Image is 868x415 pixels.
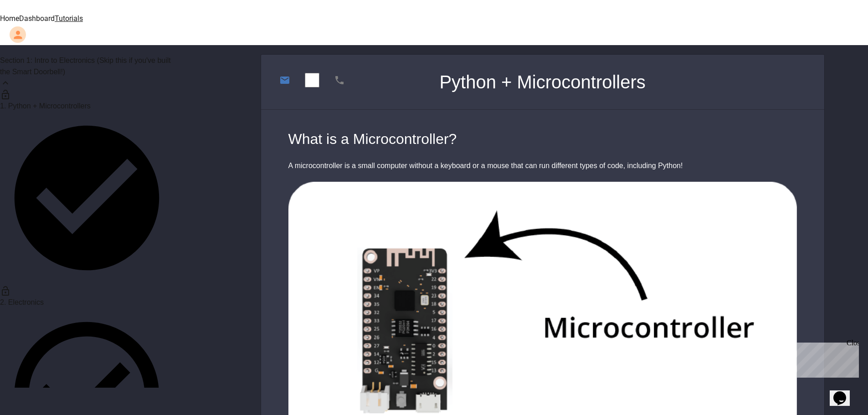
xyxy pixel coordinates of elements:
[439,55,645,109] div: Python + Microcontrollers
[4,4,63,58] div: Chat with us now!Close
[792,339,859,378] iframe: chat widget
[19,14,55,23] a: Dashboard
[55,14,83,23] a: Tutorials
[288,159,797,173] div: A microcontroller is a small computer without a keyboard or a mouse that can run different types ...
[288,128,797,150] div: What is a Microcontroller?
[830,379,859,406] iframe: chat widget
